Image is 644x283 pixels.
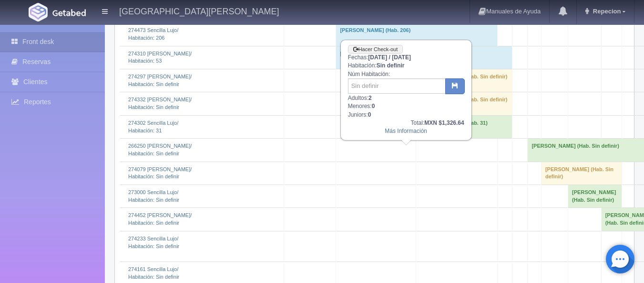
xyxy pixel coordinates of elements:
div: Total: [348,119,464,127]
td: [PERSON_NAME] (Hab. Sin definir) [568,185,622,208]
a: Hacer Check-out [348,45,403,54]
a: 274452 [PERSON_NAME]/Habitación: Sin definir [128,212,192,226]
td: [PERSON_NAME] (Hab. Sin definir) [541,162,622,185]
a: 274473 Sencilla Lujo/Habitación: 206 [128,27,178,41]
a: 273000 Sencilla Lujo/Habitación: Sin definir [128,189,179,203]
b: 0 [368,111,371,118]
b: 2 [368,95,372,101]
a: 266250 [PERSON_NAME]/Habitación: Sin definir [128,143,192,156]
b: MXN $1,326.64 [424,120,464,126]
td: [PERSON_NAME] (Hab. 53) [336,46,512,69]
b: 0 [372,103,375,109]
b: Sin definir [377,62,405,69]
a: 274310 [PERSON_NAME]/Habitación: 53 [128,51,192,64]
b: [DATE] / [DATE] [368,54,411,61]
input: Sin definir [348,78,446,94]
a: 274079 [PERSON_NAME]/Habitación: Sin definir [128,166,192,180]
a: Más Información [385,128,427,134]
a: 274297 [PERSON_NAME]/Habitación: Sin definir [128,74,192,87]
h4: [GEOGRAPHIC_DATA][PERSON_NAME] [119,5,279,17]
td: [PERSON_NAME] (Hab. 206) [336,23,498,46]
a: 274302 Sencilla Lujo/Habitación: 31 [128,120,178,133]
img: Getabed [29,3,48,22]
a: 274161 Sencilla Lujo/Habitación: Sin definir [128,266,179,280]
span: Repecion [591,8,621,15]
a: 274332 [PERSON_NAME]/Habitación: Sin definir [128,97,192,110]
img: Getabed [52,9,86,16]
a: 274233 Sencilla Lujo/Habitación: Sin definir [128,236,179,249]
div: Fechas: Habitación: Núm Habitación: Adultos: Menores: Juniors: [341,41,471,140]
